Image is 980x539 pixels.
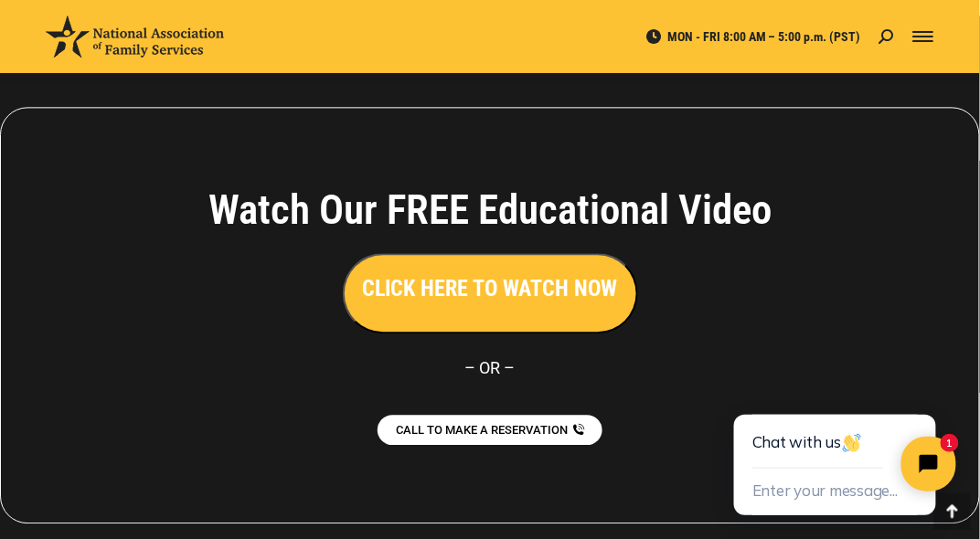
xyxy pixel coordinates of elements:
span: CALL TO MAKE A RESERVATION [396,424,568,436]
h4: Watch Our FREE Educational Video [138,185,842,235]
button: CLICK HERE TO WATCH NOW [343,253,638,333]
iframe: Tidio Chat [693,355,980,539]
span: MON - FRI 8:00 AM – 5:00 p.m. (PST) [644,28,861,45]
span: – OR – [465,358,516,377]
h3: CLICK HERE TO WATCH NOW [363,273,618,304]
a: Mobile menu icon [912,26,934,48]
a: CLICK HERE TO WATCH NOW [343,280,638,300]
img: National Association of Family Services [46,16,224,58]
a: CALL TO MAKE A RESERVATION [378,415,602,445]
